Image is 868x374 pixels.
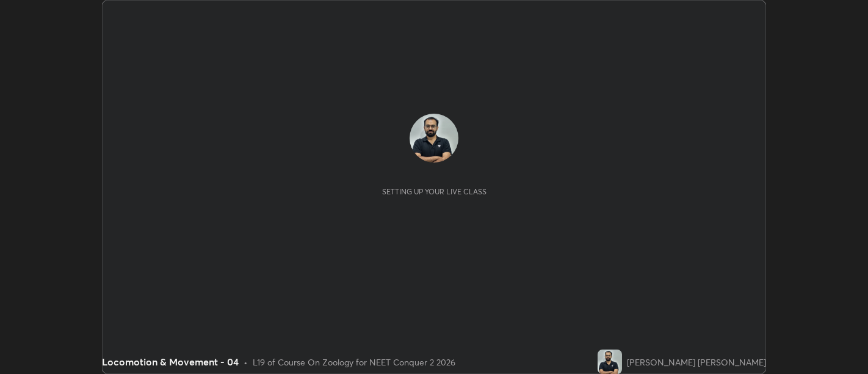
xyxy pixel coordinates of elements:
img: b085cb20fb0f4526aa32f9ad54b1e8dd.jpg [598,350,622,374]
img: b085cb20fb0f4526aa32f9ad54b1e8dd.jpg [410,114,458,163]
div: Locomotion & Movement - 04 [102,354,239,369]
div: Setting up your live class [382,187,486,196]
div: L19 of Course On Zoology for NEET Conquer 2 2026 [253,356,455,369]
div: • [244,356,248,369]
div: [PERSON_NAME] [PERSON_NAME] [627,356,766,369]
